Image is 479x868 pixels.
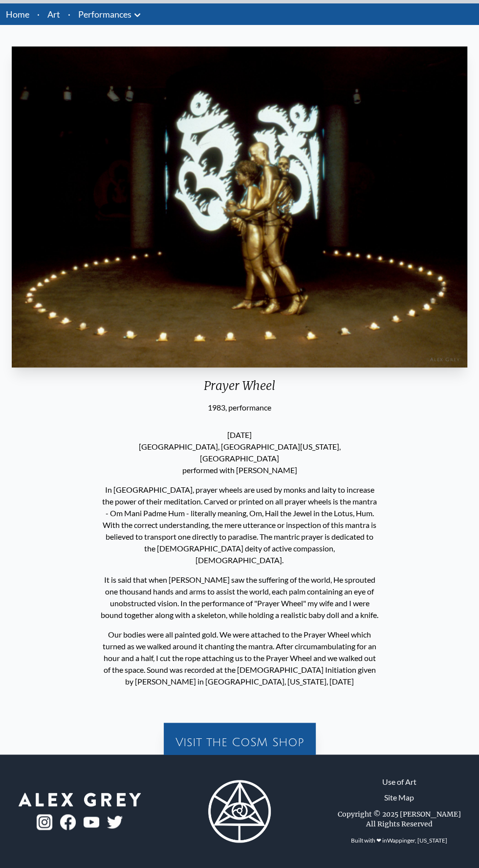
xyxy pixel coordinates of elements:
img: ig-logo.png [37,814,52,830]
div: 1983, performance [8,402,471,413]
img: fb-logo.png [60,814,76,830]
a: Visit the CoSM Shop [168,727,312,758]
div: Prayer Wheel [8,378,471,402]
a: Home [6,9,29,20]
a: Use of Art [382,776,416,788]
li: · [64,3,74,25]
p: It is said that when [PERSON_NAME] saw the suffering of the world, He sprouted one thousand hands... [101,570,379,625]
img: twitter-logo.png [107,816,123,828]
li: · [33,3,44,25]
div: Built with ❤ in [347,833,451,848]
div: All Rights Reserved [366,819,433,829]
a: Performances [78,7,131,21]
div: Copyright © 2025 [PERSON_NAME] [338,809,461,819]
p: Our bodies were all painted gold. We were attached to the Prayer Wheel which turned as we walked ... [101,625,379,691]
p: In [GEOGRAPHIC_DATA], prayer wheels are used by monks and laity to increase the power of their me... [101,480,379,570]
img: Prayer-Wheel-(2)-1983-Alex-Grey-&-Allyson-Grey-watermarked.jpg [12,46,467,367]
a: Art [47,7,60,21]
img: youtube-logo.png [84,817,99,828]
p: [DATE] [GEOGRAPHIC_DATA], [GEOGRAPHIC_DATA][US_STATE], [GEOGRAPHIC_DATA] performed with [PERSON_N... [101,425,379,480]
a: Site Map [384,792,414,803]
a: Wappinger, [US_STATE] [387,837,447,844]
